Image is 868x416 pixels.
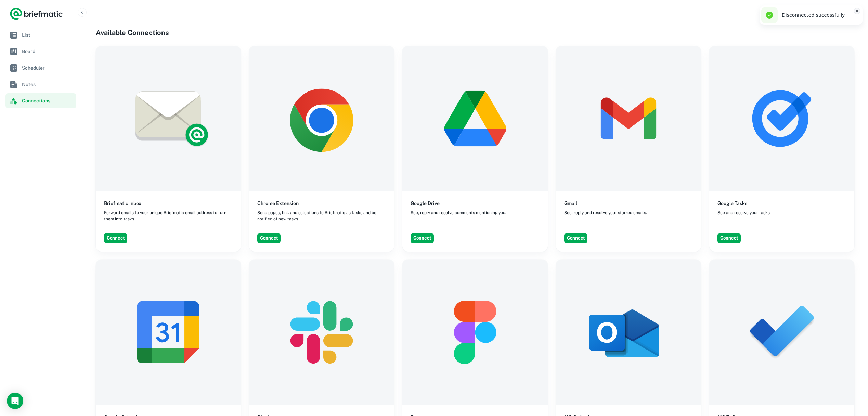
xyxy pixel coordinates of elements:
button: Close toast [854,8,860,14]
span: Board [22,48,74,55]
div: Disconnected successfully [782,12,849,19]
button: Connect [411,233,434,243]
span: Notes [22,81,74,88]
img: Google Drive [402,46,547,191]
span: List [22,31,74,39]
img: Slack [249,260,394,405]
span: Connections [22,97,74,105]
button: Connect [717,233,741,243]
a: Connections [5,93,76,108]
img: Chrome Extension [249,46,394,191]
img: MS To Do [709,260,854,405]
h6: Google Drive [411,199,440,207]
img: Briefmatic Inbox [96,46,241,191]
h6: Gmail [564,199,577,207]
button: Connect [104,233,127,243]
button: Connect [257,233,281,243]
a: List [5,27,76,42]
div: Open Intercom Messenger [7,393,23,409]
h6: Google Tasks [717,199,747,207]
a: Scheduler [5,60,76,75]
a: Notes [5,77,76,92]
span: Send pages, link and selections to Briefmatic as tasks and be notified of new tasks [257,210,386,222]
h6: Briefmatic Inbox [104,199,141,207]
h6: Chrome Extension [257,199,299,207]
img: Gmail [556,46,701,191]
h4: Available Connections [96,27,854,38]
img: MS Outlook [556,260,701,405]
img: Google Tasks [709,46,854,191]
a: Board [5,44,76,59]
img: Figma [402,260,547,405]
img: Google Calendar [96,260,241,405]
a: Logo [10,7,63,21]
span: See, reply and resolve your starred emails. [564,210,647,216]
button: Connect [564,233,587,243]
span: Scheduler [22,64,74,72]
span: See and resolve your tasks. [717,210,771,216]
span: Forward emails to your unique Briefmatic email address to turn them into tasks. [104,210,233,222]
span: See, reply and resolve comments mentioning you. [411,210,506,216]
